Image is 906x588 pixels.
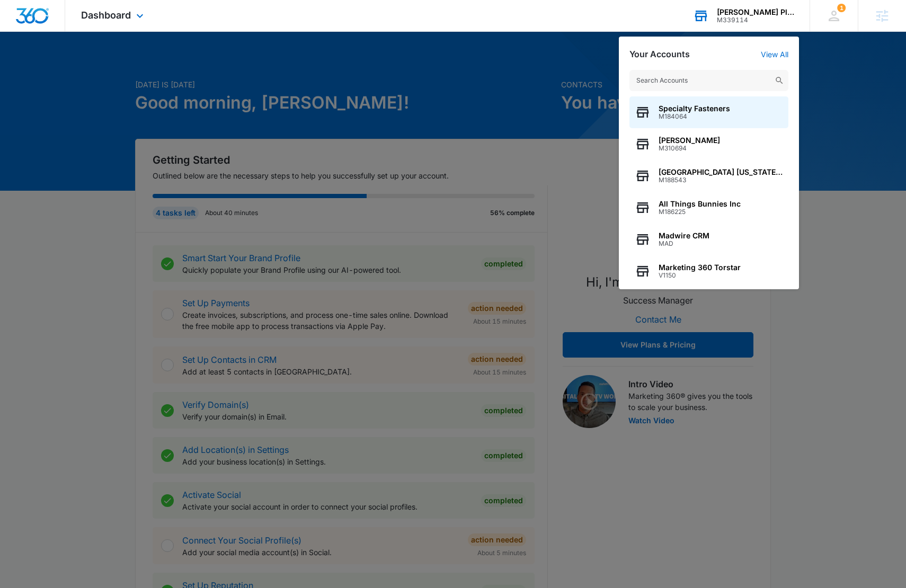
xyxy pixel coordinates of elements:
[837,4,846,12] span: 1
[659,208,741,216] span: M186225
[659,272,741,279] span: V1150
[659,240,709,247] span: MAD
[659,200,741,208] span: All Things Bunnies Inc
[659,113,730,120] span: M184064
[629,70,788,91] input: Search Accounts
[659,176,783,184] span: M188543
[659,231,709,240] span: Madwire CRM
[659,263,741,272] span: Marketing 360 Torstar
[629,128,788,160] button: [PERSON_NAME]M310694
[659,145,720,152] span: M310694
[629,224,788,255] button: Madwire CRMMAD
[717,8,794,16] div: account name
[629,96,788,128] button: Specialty FastenersM184064
[837,4,846,12] div: notifications count
[629,160,788,192] button: [GEOGRAPHIC_DATA] [US_STATE] PecansM188543
[659,168,783,176] span: [GEOGRAPHIC_DATA] [US_STATE] Pecans
[629,255,788,287] button: Marketing 360 TorstarV1150
[629,49,690,59] h2: Your Accounts
[717,16,794,24] div: account id
[81,10,131,21] span: Dashboard
[659,104,730,113] span: Specialty Fasteners
[761,50,788,59] a: View All
[659,136,720,145] span: [PERSON_NAME]
[629,192,788,224] button: All Things Bunnies IncM186225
